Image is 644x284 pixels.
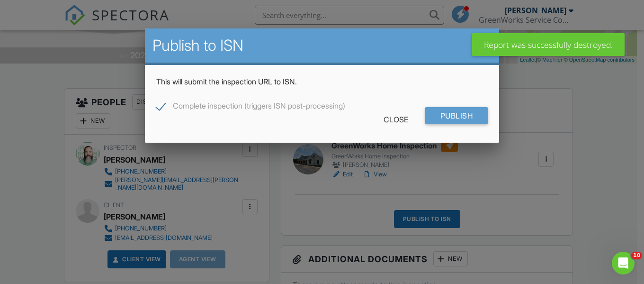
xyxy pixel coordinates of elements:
[631,252,642,259] span: 10
[368,111,423,128] div: Close
[425,107,488,124] input: Publish
[612,252,635,275] iframe: Intercom live chat
[156,76,488,87] p: This will submit the inspection URL to ISN.
[472,33,625,56] div: Report was successfully destroyed.
[156,101,345,113] label: Complete inspection (triggers ISN post-processing)
[152,36,492,55] h2: Publish to ISN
